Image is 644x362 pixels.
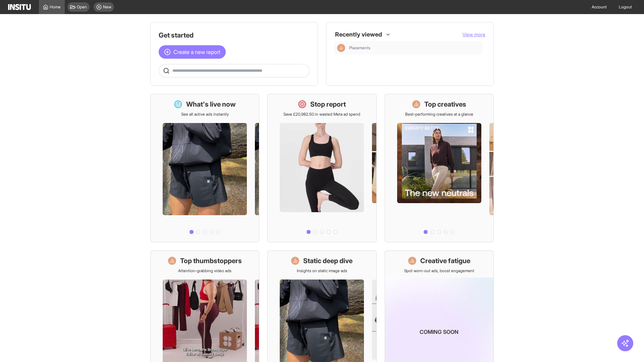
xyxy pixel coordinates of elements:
[8,4,31,10] img: Logo
[178,268,231,274] p: Attention-grabbing video ads
[297,268,347,274] p: Insights on static image ads
[424,100,466,109] h1: Top creatives
[349,45,370,51] span: Placements
[385,94,494,242] a: Top creativesBest-performing creatives at a glance
[50,4,61,10] span: Home
[303,256,353,265] h1: Static deep dive
[159,45,226,59] button: Create a new report
[310,100,346,109] h1: Stop report
[463,32,485,37] span: View more
[337,44,345,52] div: Insights
[159,31,310,40] h1: Get started
[186,100,236,109] h1: What's live now
[180,256,242,265] h1: Top thumbstoppers
[173,48,220,56] span: Create a new report
[283,112,360,117] p: Save £20,982.50 in wasted Meta ad spend
[77,4,87,10] span: Open
[463,31,485,38] button: View more
[103,4,111,10] span: New
[267,94,376,242] a: Stop reportSave £20,982.50 in wasted Meta ad spend
[349,45,480,51] span: Placements
[181,112,229,117] p: See all active ads instantly
[405,112,473,117] p: Best-performing creatives at a glance
[150,94,259,242] a: What's live nowSee all active ads instantly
